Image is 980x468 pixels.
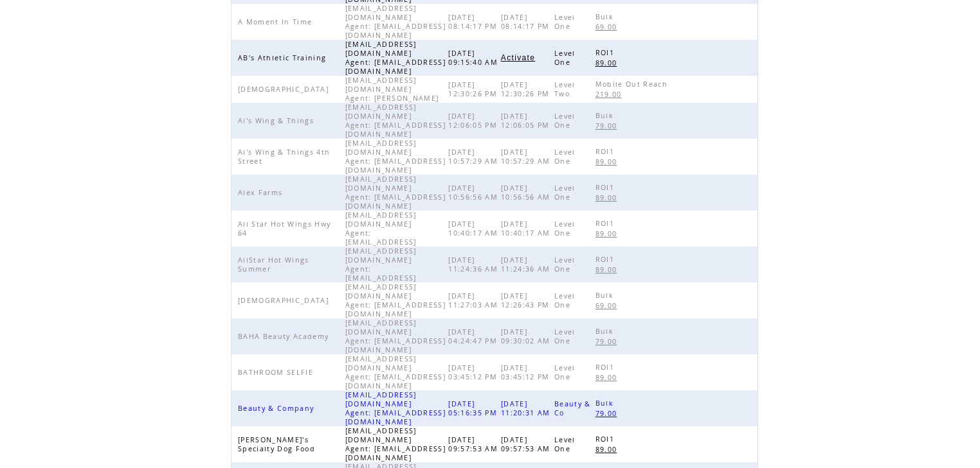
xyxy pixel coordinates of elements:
span: 69.00 [595,22,621,31]
span: [PERSON_NAME]'s Specialty Dog Food [238,435,318,453]
span: [EMAIL_ADDRESS][DOMAIN_NAME] Agent: [EMAIL_ADDRESS][DOMAIN_NAME] [345,4,446,40]
a: 69.00 [595,300,624,311]
span: [EMAIL_ADDRESS][DOMAIN_NAME] Agent: [EMAIL_ADDRESS][DOMAIN_NAME] [345,139,446,175]
span: [DATE] 10:57:29 AM [448,148,501,166]
span: Level One [554,13,576,31]
span: Bulk [595,12,617,21]
span: 89.00 [595,58,621,67]
span: Level One [554,327,576,345]
span: [DATE] 11:24:36 AM [448,256,501,273]
span: BAHA Beauty Academy [238,332,332,341]
span: [DATE] 05:16:35 PM [448,399,500,417]
a: Activate [501,54,535,62]
span: ROI1 [595,363,617,372]
span: AllStar Hot Wings Summer [238,256,309,273]
span: Beauty & Company [238,404,317,413]
span: [DATE] 11:20:31 AM [501,399,554,417]
span: Level One [554,291,576,309]
span: Level One [554,256,576,273]
span: 89.00 [595,229,621,238]
span: [EMAIL_ADDRESS][DOMAIN_NAME] Agent: [PERSON_NAME] [345,76,442,103]
span: [DATE] 12:30:26 PM [448,80,500,98]
span: [DATE] 09:57:53 AM [501,435,554,453]
span: ROI1 [595,48,617,57]
span: [DATE] 03:45:12 PM [501,363,553,381]
span: Beauty & Co [554,399,591,417]
span: ROI1 [595,219,617,228]
a: 89.00 [595,192,624,203]
span: 89.00 [595,193,621,202]
span: 219.00 [595,90,625,99]
span: [DATE] 10:40:17 AM [448,220,501,238]
span: AB's Athletic Training [238,53,329,62]
span: Alex Farms [238,188,286,197]
span: 69.00 [595,301,621,310]
span: [DEMOGRAPHIC_DATA] [238,85,332,94]
span: [EMAIL_ADDRESS][DOMAIN_NAME] Agent: [EMAIL_ADDRESS][DOMAIN_NAME] [345,40,446,76]
span: [DATE] 12:06:05 PM [501,112,553,130]
span: Level One [554,184,576,202]
span: ROI1 [595,147,617,156]
span: [DATE] 10:40:17 AM [501,220,554,238]
span: [DATE] 10:57:29 AM [501,148,554,166]
span: [EMAIL_ADDRESS][DOMAIN_NAME] Agent: [EMAIL_ADDRESS][DOMAIN_NAME] [345,354,446,390]
span: 79.00 [595,121,621,130]
span: [DATE] 09:30:02 AM [501,327,554,345]
span: Level Two [554,80,576,98]
span: ROI1 [595,183,617,192]
span: ROI1 [595,255,617,264]
span: Level One [554,112,576,130]
span: [EMAIL_ADDRESS][DOMAIN_NAME] Agent: [EMAIL_ADDRESS][DOMAIN_NAME] [345,103,446,139]
a: 69.00 [595,21,624,32]
span: A Moment In Time [238,17,315,26]
a: 89.00 [595,264,624,275]
span: [DATE] 03:45:12 PM [448,363,500,381]
a: 89.00 [595,372,624,383]
span: [DATE] 11:27:03 AM [448,291,501,309]
span: 89.00 [595,265,621,274]
span: ROI1 [595,435,617,444]
a: 79.00 [595,120,624,131]
span: BATHROOM SELFIE [238,368,316,377]
span: All Star Hot Wings Hwy 64 [238,220,331,238]
span: [EMAIL_ADDRESS][DOMAIN_NAME] Agent: [EMAIL_ADDRESS][DOMAIN_NAME] [345,426,446,462]
span: [DEMOGRAPHIC_DATA] [238,296,332,305]
span: [DATE] 10:56:56 AM [448,184,501,202]
span: Activate [501,53,535,62]
span: 89.00 [595,445,621,454]
a: 89.00 [595,444,624,455]
span: [DATE] 12:26:43 PM [501,291,553,309]
span: [EMAIL_ADDRESS][DOMAIN_NAME] Agent: [EMAIL_ADDRESS][DOMAIN_NAME] [345,390,446,426]
span: [EMAIL_ADDRESS][DOMAIN_NAME] Agent: [EMAIL_ADDRESS][DOMAIN_NAME] [345,175,446,211]
span: [DATE] 12:30:26 PM [501,80,553,98]
span: 89.00 [595,373,621,382]
a: 219.00 [595,89,628,100]
span: [DATE] 12:06:05 PM [448,112,500,130]
span: [DATE] 08:14:17 PM [448,13,500,31]
span: Bulk [595,291,617,300]
span: [EMAIL_ADDRESS][DOMAIN_NAME] Agent: [EMAIL_ADDRESS] [345,247,420,282]
a: 79.00 [595,336,624,347]
a: 89.00 [595,228,624,239]
span: 79.00 [595,409,621,418]
a: 89.00 [595,156,624,167]
span: Level One [554,220,576,238]
span: [DATE] 08:14:17 PM [501,13,553,31]
a: 89.00 [595,57,624,68]
span: [DATE] 11:24:36 AM [501,256,554,273]
span: Level One [554,435,576,453]
span: Bulk [595,111,617,120]
span: [EMAIL_ADDRESS][DOMAIN_NAME] Agent: [EMAIL_ADDRESS][DOMAIN_NAME] [345,282,446,318]
span: Level One [554,363,576,381]
span: [DATE] 09:15:40 AM [448,49,501,67]
span: Level One [554,49,576,67]
span: [EMAIL_ADDRESS][DOMAIN_NAME] Agent: [EMAIL_ADDRESS][DOMAIN_NAME] [345,318,446,354]
span: Bulk [595,399,617,408]
span: Al's Wing & Things 4th Street [238,148,330,166]
span: Al's Wing & Things [238,116,317,125]
span: [DATE] 04:24:47 PM [448,327,500,345]
span: [DATE] 09:57:53 AM [448,435,501,453]
a: 79.00 [595,408,624,419]
span: Bulk [595,327,617,336]
span: Level One [554,148,576,166]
